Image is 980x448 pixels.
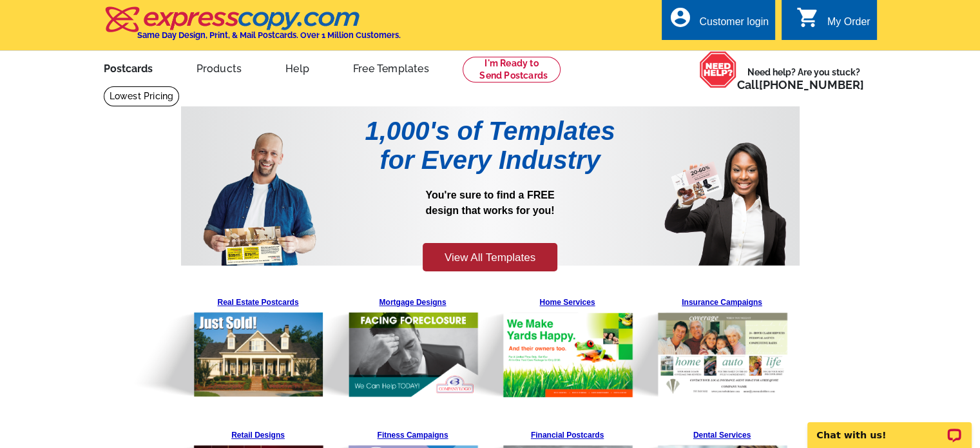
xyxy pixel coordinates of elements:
[699,51,737,88] img: help
[83,52,173,83] a: Postcards
[137,30,401,40] h4: Same Day Design, Print, & Mail Postcards. Over 1 Million Customers.
[668,6,691,29] i: account_circle
[759,78,864,92] a: [PHONE_NUMBER]
[265,52,330,83] a: Help
[827,16,870,34] div: My Order
[668,14,769,30] a: account_circle Customer login
[176,52,263,83] a: Products
[796,6,820,29] i: shopping_cart
[332,52,450,83] a: Free Templates
[655,292,790,398] a: Insurance Campaigns
[799,407,980,448] iframe: LiveChat chat widget
[203,117,316,266] img: Pre-Template-Landing%20Page_v1_Man.png
[737,66,870,92] span: Need help? Are you stuck?
[423,243,557,272] a: View All Templates
[345,292,481,398] a: Mortgage Designs
[336,117,645,175] h1: 1,000's of Templates for Every Industry
[737,78,864,92] span: Call
[128,292,325,398] img: Pre-Template-Landing%20Page_v1_Real%20Estate.png
[336,188,645,241] p: You're sure to find a FREE design that works for you!
[592,292,789,398] img: Pre-Template-Landing%20Page_v1_Insurance.png
[104,15,401,40] a: Same Day Design, Print, & Mail Postcards. Over 1 Million Customers.
[283,292,479,398] img: Pre-Template-Landing%20Page_v1_Mortgage.png
[191,292,326,398] a: Real Estate Postcards
[699,16,769,34] div: Customer login
[796,14,870,30] a: shopping_cart My Order
[437,292,634,398] img: Pre-Template-Landing%20Page_v1_Home%20Services.png
[500,292,635,398] a: Home Services
[664,117,786,266] img: Pre-Template-Landing%20Page_v1_Woman.png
